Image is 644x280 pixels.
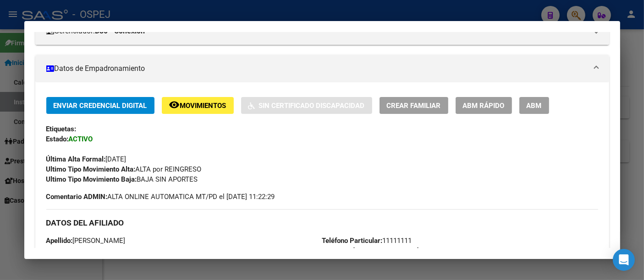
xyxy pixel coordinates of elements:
[46,192,275,202] span: ALTA ONLINE AUTOMATICA MT/PD el [DATE] 11:22:29
[46,63,587,74] mat-panel-title: Datos de Empadronamiento
[527,102,542,110] span: ABM
[46,193,108,201] strong: Comentario ADMIN:
[46,247,63,255] strong: CUIL:
[35,55,609,82] mat-expansion-panel-header: Datos de Empadronamiento
[46,135,69,143] strong: Estado:
[169,99,180,110] mat-icon: remove_red_eye
[46,165,136,173] strong: Ultimo Tipo Movimiento Alta:
[46,165,202,173] span: ALTA por REINGRESO
[69,135,93,143] strong: ACTIVO
[46,247,103,255] span: 27321787431
[162,97,234,114] button: Movimientos
[46,125,77,133] strong: Etiquetas:
[46,155,106,163] strong: Última Alta Formal:
[46,175,137,183] strong: Ultimo Tipo Movimiento Baja:
[519,97,549,114] button: ABM
[322,247,353,255] strong: Provincia:
[456,97,512,114] button: ABM Rápido
[180,102,226,110] span: Movimientos
[54,102,147,110] span: Enviar Credencial Digital
[46,218,598,228] h3: DATOS DEL AFILIADO
[463,102,505,110] span: ABM Rápido
[259,102,365,110] span: Sin Certificado Discapacidad
[322,247,419,255] span: [GEOGRAPHIC_DATA]
[322,237,383,245] strong: Teléfono Particular:
[46,237,126,245] span: [PERSON_NAME]
[46,155,127,163] span: [DATE]
[46,237,73,245] strong: Apellido:
[380,97,448,114] button: Crear Familiar
[613,249,635,271] div: Open Intercom Messenger
[241,97,372,114] button: Sin Certificado Discapacidad
[387,102,441,110] span: Crear Familiar
[322,237,412,245] span: 11111111
[46,175,198,183] span: BAJA SIN APORTES
[46,97,154,114] button: Enviar Credencial Digital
